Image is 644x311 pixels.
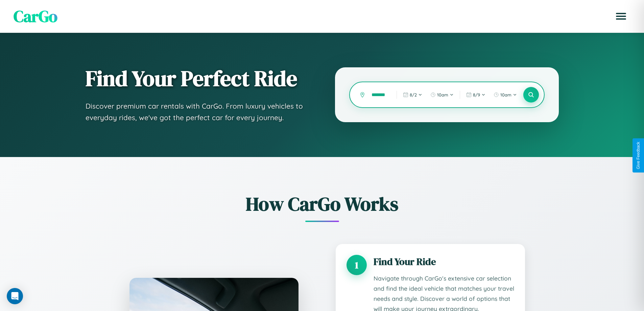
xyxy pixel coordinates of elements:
span: CarGo [14,5,57,27]
span: 8 / 2 [410,92,417,97]
span: 8 / 9 [473,92,480,97]
h2: How CarGo Works [119,191,525,217]
h3: Find Your Ride [374,255,514,268]
span: 10am [500,92,511,97]
span: 10am [437,92,448,97]
p: Discover premium car rentals with CarGo. From luxury vehicles to everyday rides, we've got the pe... [86,101,308,123]
h1: Find Your Perfect Ride [86,67,308,90]
div: 1 [347,255,367,275]
button: 10am [427,89,457,100]
div: Open Intercom Messenger [7,288,23,304]
button: 8/2 [400,89,426,100]
button: 10am [490,89,520,100]
button: 8/9 [463,89,489,100]
button: Open menu [612,7,630,26]
div: Give Feedback [636,142,641,169]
